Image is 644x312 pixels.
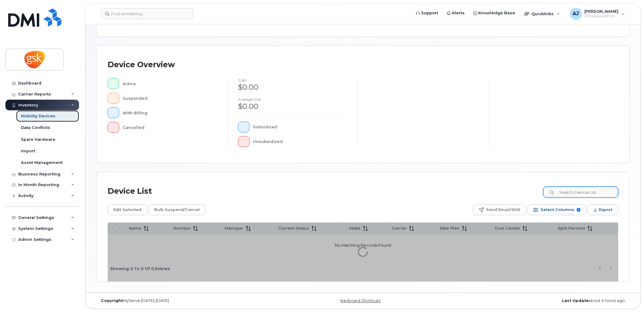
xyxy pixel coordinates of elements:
div: $0.00 [238,101,348,112]
span: Export [599,205,613,214]
button: Select Columns 9 [528,204,587,215]
a: Alerts [443,7,469,19]
div: Quicklinks [520,8,565,20]
h4: cost [238,78,348,82]
span: [PERSON_NAME] [585,9,619,14]
span: Bulk Suspend/Cancel [154,205,200,214]
div: Unsubsidized [253,136,349,147]
span: Support [421,10,438,16]
div: Active [123,78,219,89]
input: Find something... [101,8,193,19]
button: Export [588,204,618,215]
div: Avanipal Jauhal [566,8,629,20]
a: Keyboard Shortcuts [341,299,380,303]
span: Select Columns [541,205,574,214]
span: Edit Selected [113,205,141,214]
div: MyServe [DATE]–[DATE] [96,299,274,303]
div: Device Overview [108,57,175,73]
a: Support [412,7,443,19]
a: Knowledge Base [469,7,520,19]
div: Cancelled [123,122,219,133]
span: Knowledge Base [479,10,515,16]
span: 9 [577,208,581,212]
button: Edit Selected [108,204,147,215]
div: Suspended [123,93,219,104]
div: With Billing [123,107,219,118]
div: $0.00 [238,82,348,92]
div: about 6 hours ago [452,299,630,303]
span: Quicklinks [532,11,554,16]
div: Subsidized [253,122,349,133]
span: Wireless Admin [585,14,619,19]
strong: Last Update [562,299,589,303]
span: AJ [573,10,579,17]
div: Device List [108,183,152,199]
h4: Average cost [238,97,348,101]
input: Search Device List ... [543,187,618,198]
span: Alerts [452,10,465,16]
span: Send Email/SMS [486,205,521,214]
button: Send Email/SMS [473,204,526,215]
strong: Copyright [101,299,123,303]
button: Bulk Suspend/Cancel [148,204,206,215]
